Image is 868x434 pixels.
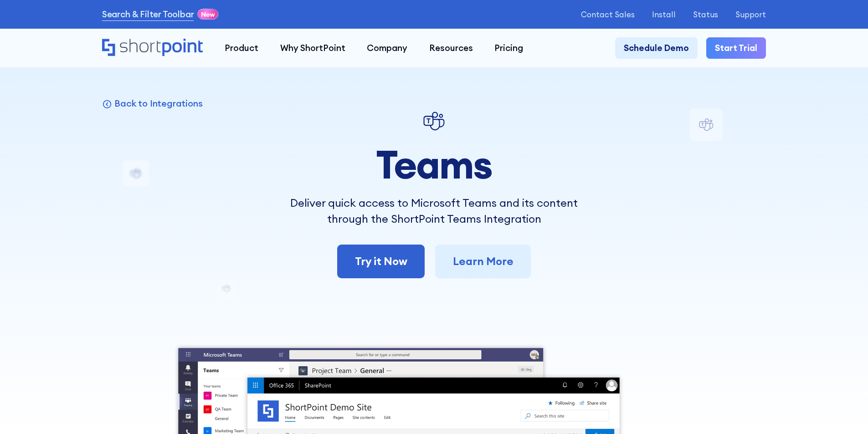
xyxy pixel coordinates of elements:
[418,37,484,59] a: Resources
[271,195,596,227] p: Deliver quick access to Microsoft Teams and its content through the ShortPoint Teams Integration
[102,97,203,109] a: Back to Integrations
[484,37,534,59] a: Pricing
[435,245,530,278] a: Learn More
[271,143,596,186] h1: Teams
[102,39,203,57] a: Home
[693,10,718,19] a: Status
[706,37,766,59] a: Start Trial
[581,10,635,19] a: Contact Sales
[652,10,676,19] a: Install
[356,37,418,59] a: Company
[280,41,345,55] div: Why ShortPoint
[214,37,269,59] a: Product
[225,41,258,55] div: Product
[421,108,447,134] img: Teams
[735,10,766,19] a: Support
[102,8,194,21] a: Search & Filter Toolbar
[269,37,356,59] a: Why ShortPoint
[337,245,424,278] a: Try it Now
[615,37,698,59] a: Schedule Demo
[494,41,523,55] div: Pricing
[114,97,202,109] p: Back to Integrations
[367,41,407,55] div: Company
[429,41,473,55] div: Resources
